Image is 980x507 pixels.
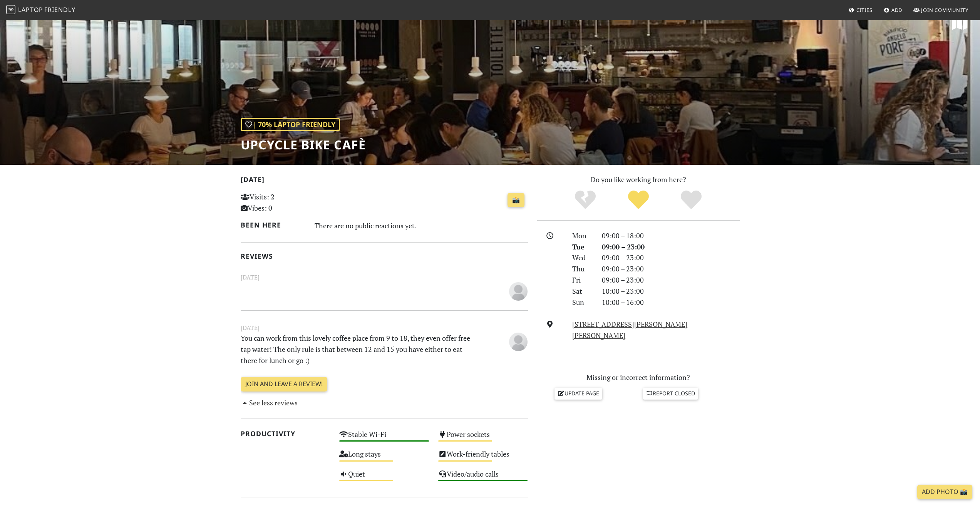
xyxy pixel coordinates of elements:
span: Anonymous [509,336,528,346]
div: 09:00 – 18:00 [597,230,744,241]
span: Join Community [921,7,968,13]
div: Fri [568,274,597,286]
small: [DATE] [236,323,533,333]
p: Do you like working from here? [537,174,740,185]
div: Mon [568,230,597,241]
div: Definitely! [665,189,718,211]
span: Friendly [44,5,75,14]
h2: [DATE] [241,176,528,187]
div: Quiet [335,468,434,487]
small: [DATE] [236,273,533,282]
a: Add [881,3,906,17]
div: Video/audio calls [434,468,533,487]
a: Join and leave a review! [241,377,327,392]
div: Yes [612,189,665,211]
p: Missing or incorrect information? [537,372,740,383]
div: 09:00 – 23:00 [597,241,744,253]
span: Laptop [18,5,43,14]
a: Add Photo 📸 [917,485,972,499]
p: You can work from this lovely coffee place from 9 to 18, they even offer free tap water! The only... [236,333,483,366]
a: See less reviews [241,398,298,407]
span: Anonymous [509,286,528,295]
div: Thu [568,263,597,274]
div: Power sockets [434,428,533,448]
a: Cities [846,3,876,17]
div: Stable Wi-Fi [335,428,434,448]
div: Tue [568,241,597,253]
a: LaptopFriendly LaptopFriendly [6,3,75,17]
div: Sat [568,286,597,297]
div: 09:00 – 23:00 [597,263,744,274]
span: Add [891,7,903,13]
p: Visits: 2 Vibes: 0 [241,191,330,214]
h1: Upcycle Bike Cafè [241,137,366,152]
img: blank-535327c66bd565773addf3077783bbfce4b00ec00e9fd257753287c682c7fa38.png [509,282,528,301]
div: 10:00 – 16:00 [597,297,744,308]
div: Sun [568,297,597,308]
a: Update page [554,388,602,399]
h2: Reviews [241,252,528,260]
a: Report closed [643,388,699,399]
img: blank-535327c66bd565773addf3077783bbfce4b00ec00e9fd257753287c682c7fa38.png [509,333,528,351]
h2: Productivity [241,430,330,438]
div: No [559,189,612,211]
a: Join Community [910,3,972,17]
a: 📸 [508,193,524,207]
div: 10:00 – 23:00 [597,286,744,297]
a: [STREET_ADDRESS][PERSON_NAME][PERSON_NAME] [572,320,687,340]
div: Long stays [335,448,434,467]
div: | 70% Laptop Friendly [241,118,340,131]
div: Wed [568,252,597,263]
div: There are no public reactions yet. [315,219,528,232]
div: 09:00 – 23:00 [597,252,744,263]
span: Cities [856,7,873,13]
div: Work-friendly tables [434,448,533,467]
img: LaptopFriendly [6,5,15,14]
h2: Been here [241,221,306,229]
div: 09:00 – 23:00 [597,274,744,286]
